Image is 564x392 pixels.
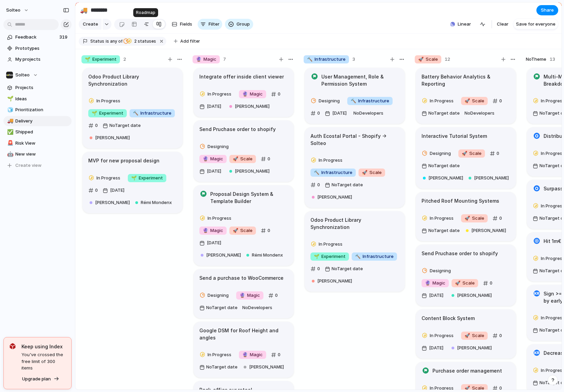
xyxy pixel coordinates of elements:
div: 🚨 [7,139,12,147]
span: 🔮 [240,292,245,298]
button: In Progress [87,173,125,184]
span: No Target date [332,265,363,272]
button: 0 [269,349,282,360]
button: NoTarget date [420,225,461,236]
button: 🔮Magic🚀Scale [198,154,258,164]
button: 🌱Experiment🔨Infrastructure [87,108,177,119]
button: In Progress [198,213,236,224]
span: 🚀 [464,215,470,221]
span: Filter [209,21,219,28]
button: In Progress [198,349,236,360]
div: Google DSM for Roof Height and anglesIn Progress🔮Magic0NoTarget date[PERSON_NAME] [194,322,294,378]
span: 🔨 [355,253,361,259]
span: [DATE] [427,291,445,300]
button: 🔮Magic [237,89,268,100]
button: [DATE] [198,237,225,248]
h1: Send a purchase to WooCommerce [199,274,284,282]
button: In Progress [420,330,458,341]
span: 🔮 [203,156,208,161]
button: 🔮Magic [234,290,265,301]
span: In Progress [430,332,454,339]
button: [DATE] [198,101,225,112]
button: In Progress [309,155,347,166]
button: In Progress [420,213,458,224]
a: My projects [3,54,72,64]
span: In Progress [96,98,120,104]
div: Integrate offer inside client viewerIn Progress🔮Magic0[DATE][PERSON_NAME] [194,68,294,117]
button: Save for everyone [513,19,558,30]
div: Odoo Product Library SynchronizationIn Progress🌱Experiment🔨Infrastructure0NoTarget date[PERSON_NAME] [305,211,405,292]
button: Filter [198,19,222,30]
span: 🚀 [464,333,470,338]
button: NoDevelopers [352,108,385,119]
button: isany of [104,38,124,45]
div: 🌱Ideas [3,94,72,104]
span: [PERSON_NAME] [95,199,130,206]
span: Magic [242,351,263,358]
div: Auth Ecostal Portal - Shopify -> SolteoIn Progress🔨Infrastructure🚀Scale0NoTarget date[PERSON_NAME] [305,127,405,208]
span: Magic [425,280,445,287]
button: NoDevelopers [241,302,274,313]
button: 🚚 [78,5,89,16]
span: Scale [362,169,382,176]
span: Add filter [180,38,200,44]
span: In Progress [319,157,342,164]
span: Group [237,21,250,28]
button: 🌱 [6,96,13,102]
div: 🚚 [80,5,88,15]
span: [PERSON_NAME] [457,292,492,299]
h1: Content Block System [422,315,475,322]
span: In Progress [208,215,231,222]
span: Magic [203,156,223,162]
span: No Target date [428,162,460,169]
span: In Progress [430,98,454,104]
span: [PERSON_NAME] [317,194,352,201]
span: In Progress [319,241,342,248]
button: 0 [309,263,322,274]
span: [PERSON_NAME] [95,134,130,141]
button: [PERSON_NAME] [309,276,355,287]
span: 0 [317,182,320,188]
button: [DATE] [420,290,447,301]
span: Scale [233,156,253,162]
button: 🚀Scale [457,148,487,159]
button: Designing [420,265,455,276]
button: 🚀Scale [459,213,489,224]
h1: User Management, Role & Permission System [321,73,399,87]
a: ✅Shipped [3,127,72,137]
span: 0 [268,227,270,234]
span: Prototypes [15,45,69,52]
button: 0 [87,120,100,131]
span: statuses [132,38,156,44]
button: NoTarget date [323,263,365,274]
button: [PERSON_NAME] [226,101,273,112]
span: Designing [319,98,340,104]
h1: Proposal Design System & Template Builder [210,190,288,205]
span: Risk View [15,140,69,147]
span: 🔮 [203,228,208,233]
span: In Progress [430,215,454,222]
span: Experiment [92,110,123,117]
span: [DATE] [108,186,126,194]
span: [PERSON_NAME] [474,175,509,182]
span: Feedback [15,34,57,41]
button: [DATE] [198,166,225,177]
button: In Progress [309,239,347,250]
span: [DATE] [205,167,223,175]
span: Scale [455,280,475,287]
div: Interactive Tutorial SystemDesigning🚀Scale0NoTarget date[PERSON_NAME][PERSON_NAME] [416,127,516,189]
button: NoTarget date [323,179,365,190]
span: Magic [242,91,263,98]
span: [PERSON_NAME] [235,103,270,110]
span: 0 [499,332,502,339]
span: 0 [499,98,502,104]
span: My projects [15,56,69,63]
button: [DATE] [101,185,128,196]
button: 🔮Magic [237,349,268,360]
span: In Progress [208,91,231,98]
span: 🚀 [462,150,467,156]
span: Experiment [314,253,346,260]
div: 🌱 [7,95,12,103]
span: Delivery [15,118,69,125]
